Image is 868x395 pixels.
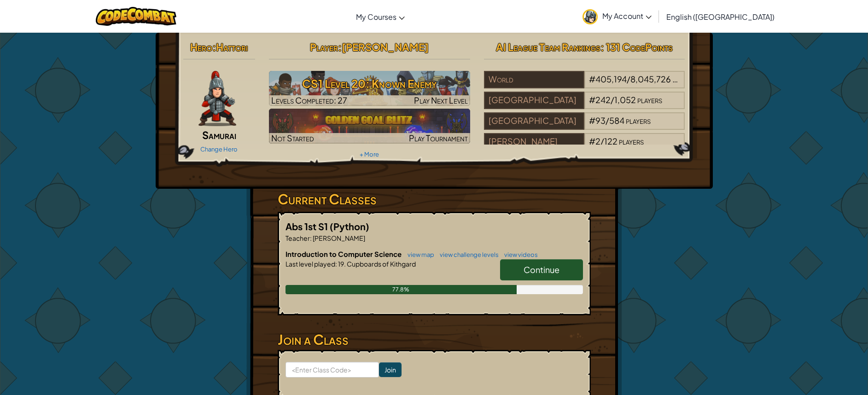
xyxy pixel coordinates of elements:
[589,115,595,126] span: #
[595,136,600,146] span: 2
[630,74,671,84] span: 8,045,726
[484,121,685,132] a: [GEOGRAPHIC_DATA]#93/584players
[202,128,236,141] span: Samurai
[609,115,624,126] span: 584
[285,234,310,242] span: Teacher
[285,250,403,258] span: Introduction to Computer Science
[583,9,598,24] img: avatar
[346,260,416,268] span: Cupboards of Kithgard
[96,7,176,26] img: CodeCombat logo
[379,362,402,377] input: Join
[278,329,591,350] h3: Join a Class
[285,285,517,294] div: 77.8%
[484,100,685,111] a: [GEOGRAPHIC_DATA]#242/1,052players
[602,11,652,21] span: My Account
[269,71,470,106] img: CS1 Level 20: Known Enemy
[627,74,630,84] span: /
[310,41,338,53] span: Player
[278,189,591,209] h3: Current Classes
[285,260,335,268] span: Last level played
[578,2,656,31] a: My Account
[403,251,434,258] a: view map
[285,221,330,232] span: Abs 1st S1
[335,260,337,268] span: :
[614,94,636,105] span: 1,052
[285,362,379,378] input: <Enter Class Code>
[606,115,609,126] span: /
[330,221,369,232] span: (Python)
[484,71,584,88] div: World
[269,109,470,144] a: Not StartedPlay Tournament
[611,94,614,105] span: /
[435,251,499,258] a: view challenge levels
[271,95,347,105] span: Levels Completed: 27
[496,41,600,53] span: AI League Team Rankings
[626,115,651,126] span: players
[269,73,470,94] h3: CS1 Level 20: Known Enemy
[589,74,595,84] span: #
[662,4,779,29] a: English ([GEOGRAPHIC_DATA])
[356,12,396,22] span: My Courses
[198,71,236,126] img: samurai.pose.png
[666,12,775,22] span: English ([GEOGRAPHIC_DATA])
[595,115,606,126] span: 93
[414,95,468,105] span: Play Next Level
[589,136,595,146] span: #
[409,133,468,143] span: Play Tournament
[312,234,365,242] span: [PERSON_NAME]
[310,234,312,242] span: :
[600,136,604,146] span: /
[484,80,685,90] a: World#405,194/8,045,726players
[637,94,662,105] span: players
[337,260,346,268] span: 19.
[269,109,470,144] img: Golden Goal
[216,41,248,53] span: Hattori
[619,136,644,146] span: players
[484,92,584,109] div: [GEOGRAPHIC_DATA]
[600,41,673,53] span: : 131 CodePoints
[269,71,470,106] a: Play Next Level
[589,94,595,105] span: #
[360,151,379,158] a: + More
[342,41,429,53] span: [PERSON_NAME]
[190,41,212,53] span: Hero
[200,145,238,153] a: Change Hero
[484,133,584,151] div: [PERSON_NAME]
[271,133,314,143] span: Not Started
[351,4,409,29] a: My Courses
[484,112,584,130] div: [GEOGRAPHIC_DATA]
[484,142,685,152] a: [PERSON_NAME]#2/122players
[500,251,538,258] a: view videos
[595,94,611,105] span: 242
[212,41,216,53] span: :
[524,264,559,275] span: Continue
[595,74,627,84] span: 405,194
[604,136,618,146] span: 122
[338,41,342,53] span: :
